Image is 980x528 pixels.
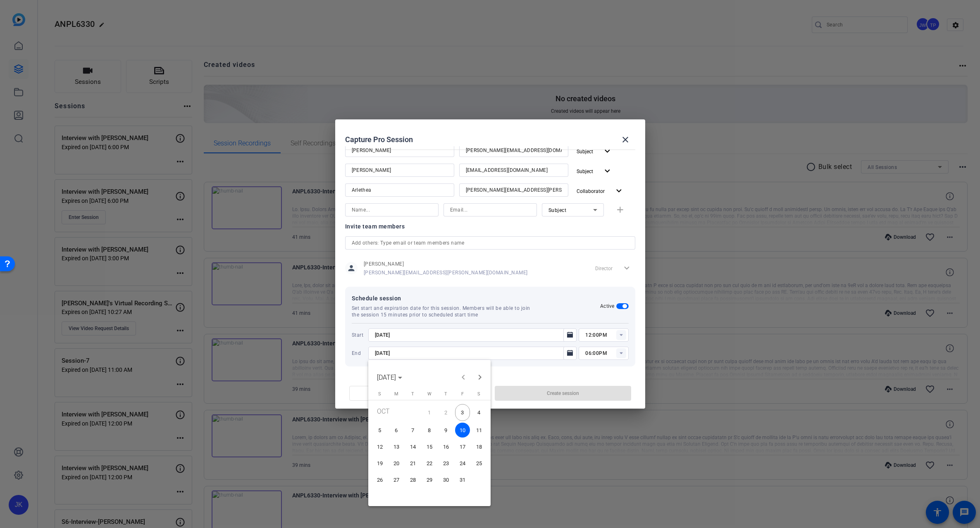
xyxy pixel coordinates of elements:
button: October 16, 2025 [438,438,454,455]
button: October 1, 2025 [421,403,438,422]
span: S [477,391,480,397]
span: 27 [389,472,404,487]
span: M [394,391,398,397]
span: 2 [439,404,453,421]
button: October 2, 2025 [438,403,454,422]
span: 17 [455,439,470,454]
button: October 23, 2025 [438,455,454,471]
span: 24 [455,456,470,471]
td: OCT [372,403,421,422]
button: October 22, 2025 [421,455,438,471]
button: October 31, 2025 [454,471,471,488]
span: S [378,391,381,397]
button: Next month [472,369,488,385]
span: T [444,391,447,397]
button: October 12, 2025 [372,438,388,455]
span: 3 [455,404,470,421]
button: October 20, 2025 [388,455,405,471]
span: 15 [422,439,437,454]
span: 13 [389,439,404,454]
button: October 27, 2025 [388,471,405,488]
span: 6 [389,423,404,438]
span: 16 [439,439,453,454]
span: 9 [439,423,453,438]
button: October 15, 2025 [421,438,438,455]
button: October 3, 2025 [454,403,471,422]
span: 28 [405,472,420,487]
span: 22 [422,456,437,471]
button: October 24, 2025 [454,455,471,471]
span: 30 [439,472,453,487]
span: 31 [455,472,470,487]
button: October 26, 2025 [372,471,388,488]
button: October 19, 2025 [372,455,388,471]
button: October 13, 2025 [388,438,405,455]
span: 23 [439,456,453,471]
button: October 28, 2025 [405,471,421,488]
button: October 9, 2025 [438,422,454,438]
button: October 14, 2025 [405,438,421,455]
span: 7 [405,423,420,438]
button: October 21, 2025 [405,455,421,471]
button: October 10, 2025 [454,422,471,438]
span: 10 [455,423,470,438]
span: 29 [422,472,437,487]
button: October 30, 2025 [438,471,454,488]
button: October 6, 2025 [388,422,405,438]
span: 8 [422,423,437,438]
button: October 29, 2025 [421,471,438,488]
button: October 18, 2025 [471,438,487,455]
span: 14 [405,439,420,454]
button: October 7, 2025 [405,422,421,438]
span: F [461,391,464,397]
span: 5 [372,423,387,438]
span: 4 [472,404,486,421]
span: T [411,391,414,397]
span: 1 [422,404,437,421]
button: October 8, 2025 [421,422,438,438]
span: 19 [372,456,387,471]
button: October 25, 2025 [471,455,487,471]
button: October 11, 2025 [471,422,487,438]
button: October 5, 2025 [372,422,388,438]
button: Choose month and year [374,370,405,385]
button: October 17, 2025 [454,438,471,455]
span: 20 [389,456,404,471]
span: 18 [472,439,486,454]
span: 26 [372,472,387,487]
span: 21 [405,456,420,471]
span: 12 [372,439,387,454]
span: [DATE] [377,373,396,381]
span: W [427,391,432,397]
span: 25 [472,456,486,471]
button: October 4, 2025 [471,403,487,422]
span: 11 [472,423,486,438]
